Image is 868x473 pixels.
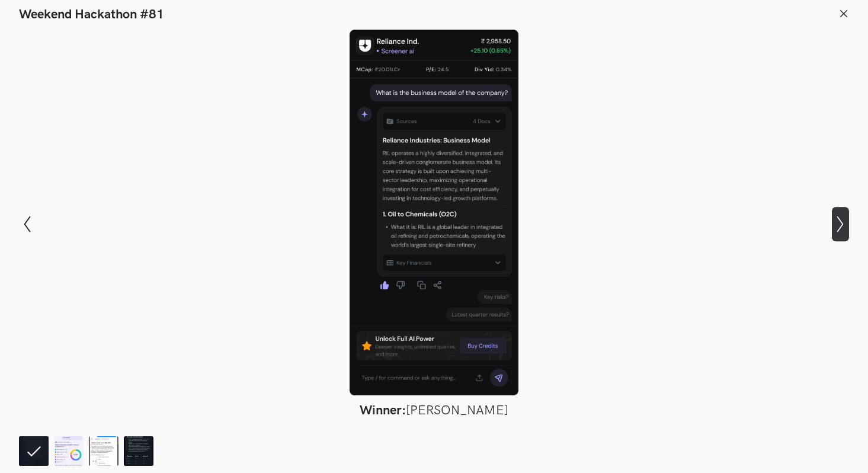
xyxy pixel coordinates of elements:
img: screener_AI.jpg [89,436,118,466]
figcaption: [PERSON_NAME] [79,402,790,418]
img: Screnner_AI.png [54,436,84,466]
h1: Weekend Hackathon #81 [19,7,164,23]
strong: Winner: [360,402,406,418]
img: Screener_AI.png [124,436,153,466]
